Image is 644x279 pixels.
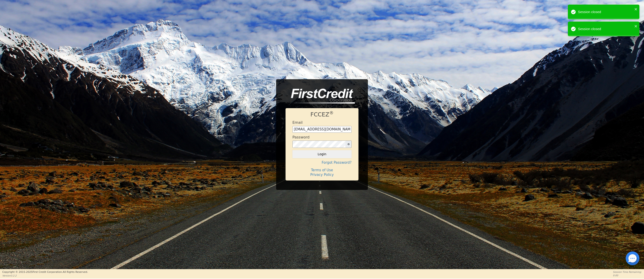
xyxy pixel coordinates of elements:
[634,6,638,12] button: close
[578,26,633,32] div: Session closed
[2,274,88,277] p: Version 3.2.2
[634,23,638,29] button: close
[292,126,352,133] input: Enter email
[292,111,352,118] h1: FCCEZ
[292,168,352,172] h4: Terms of Use
[292,161,352,165] h4: Forgot Password?
[292,141,346,148] input: password
[578,9,633,15] div: Session closed
[292,173,352,177] h4: Privacy Policy
[2,270,88,274] p: Copyright © 2015- 2025 First Credit Corporation.
[292,150,352,158] button: Login
[613,274,642,277] p: 0:00
[329,110,334,115] sup: ®
[613,270,642,274] p: Session Time Remaining:
[63,271,88,273] span: All Rights Reserved.
[286,89,355,104] img: logo-CMu_cnol.png
[292,120,303,125] h4: Email
[292,135,310,139] h4: Password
